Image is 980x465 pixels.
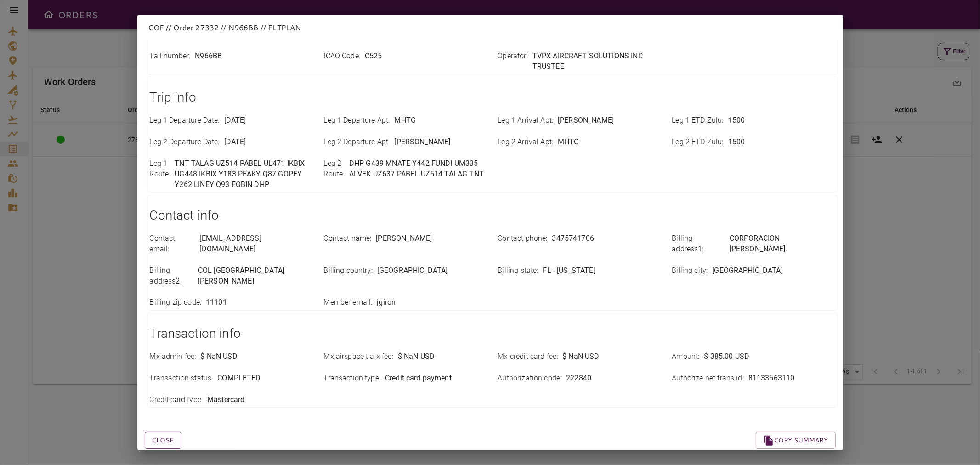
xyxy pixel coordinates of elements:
p: 81133563110 [748,373,795,384]
p: [DATE] [224,115,246,126]
p: 1500 [728,137,745,147]
p: [PERSON_NAME] [395,137,451,147]
p: 3475741706 [552,233,595,244]
p: [PERSON_NAME] [558,115,614,126]
p: N966BB [195,51,222,62]
p: Mastercard [207,395,245,405]
p: Leg 2 Departure Date : [150,137,220,147]
p: COL [GEOGRAPHIC_DATA][PERSON_NAME] [198,266,313,287]
button: Copy summary [756,432,836,449]
p: MHTG [558,137,579,147]
p: Tail number : [150,51,191,62]
p: Amount : [672,352,700,362]
p: Contact email : [150,233,195,255]
p: Member email : [324,297,373,308]
p: Contact phone : [498,233,548,244]
p: Billing zip code : [150,297,202,308]
p: $ NaN USD [398,352,435,362]
p: 222840 [566,373,591,384]
p: Billing address1 : [672,233,725,255]
p: Transaction status : [150,373,213,384]
p: Leg 2 ETD Zulu : [672,137,724,147]
p: Billing address2 : [150,266,193,287]
p: FL - [US_STATE] [543,266,595,276]
p: Credit card type : [150,395,203,405]
p: Authorize net trans id : [672,373,744,384]
p: Billing state : [498,266,538,276]
p: CORPORACION [PERSON_NAME] [730,233,835,255]
p: Leg 2 Arrival Apt : [498,137,554,147]
p: C525 [365,51,382,62]
p: $ NaN USD [200,352,237,362]
h1: Contact info [150,206,835,225]
p: $ NaN USD [562,352,599,362]
p: Credit card payment [385,373,452,384]
p: COMPLETED [217,373,261,384]
p: [DATE] [224,137,246,147]
p: COF // Order 27332 // N966BB // FLTPLAN [148,22,832,33]
p: Contact name : [324,233,372,244]
p: [EMAIL_ADDRESS][DOMAIN_NAME] [200,233,313,255]
p: MHTG [395,115,416,126]
p: 11101 [206,297,227,308]
p: Leg 1 ETD Zulu : [672,115,724,126]
p: [GEOGRAPHIC_DATA] [377,266,448,276]
p: [GEOGRAPHIC_DATA] [712,266,783,276]
p: Leg 1 Arrival Apt : [498,115,554,126]
p: Transaction type : [324,373,381,384]
p: TVPX AIRCRAFT SOLUTIONS INC TRUSTEE [532,51,661,72]
h1: Transaction info [150,324,835,343]
p: Mx admin fee : [150,352,196,362]
p: Leg 1 Departure Date : [150,115,220,126]
p: Leg 1 Route : [150,159,170,190]
p: [PERSON_NAME] [376,233,432,244]
p: $ 385.00 USD [704,352,750,362]
p: Operator : [498,51,528,72]
p: Leg 1 Departure Apt : [324,115,390,126]
p: jgiron [377,297,396,308]
p: Authorization code : [498,373,562,384]
button: Close [145,432,181,449]
p: 1500 [728,115,745,126]
p: Billing city : [672,266,708,276]
p: Mx airspace t a x fee : [324,352,393,362]
h1: Trip info [150,88,835,107]
p: Leg 2 Departure Apt : [324,137,390,147]
p: TNT TALAG UZ514 PABEL UL471 IKBIX UG448 IKBIX Y183 PEAKY Q87 GOPEY Y262 LINEY Q93 FOBIN DHP [175,159,312,190]
p: Mx credit card fee : [498,352,558,362]
p: Leg 2 Route : [324,159,345,180]
p: ICAO Code : [324,51,361,62]
p: DHP G439 MNATE Y442 FUNDI UM335 ALVEK UZ637 PABEL UZ514 TALAG TNT [349,159,487,180]
p: Billing country : [324,266,373,276]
